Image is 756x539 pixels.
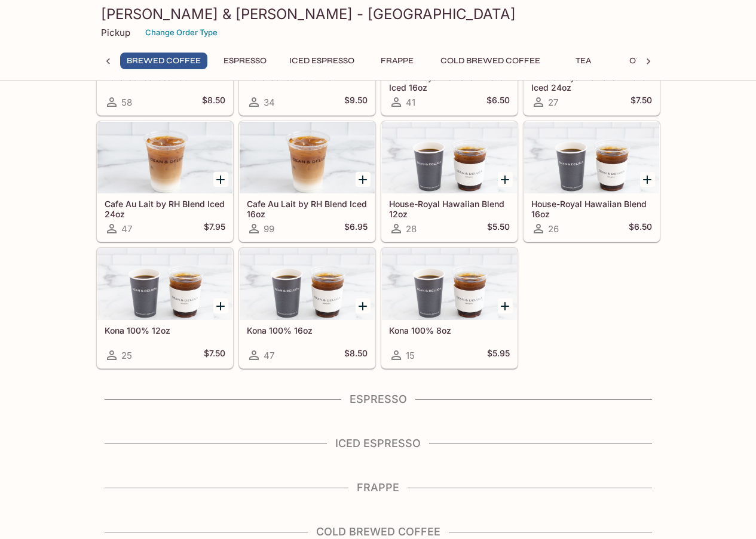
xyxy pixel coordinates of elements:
[356,172,371,187] button: Add Cafe Au Lait by RH Blend Iced 16oz
[344,221,368,236] h5: $6.95
[487,348,510,362] h5: $5.95
[381,248,518,368] a: Kona 100% 8oz15$5.95
[240,122,375,193] div: Cafe Au Lait by RH Blend Iced 16oz
[240,248,375,320] div: Kona 100% 16oz
[389,325,510,335] h5: Kona 100% 8oz
[406,97,415,108] span: 41
[630,95,652,109] h5: $7.50
[389,199,510,218] h5: House-Royal Hawaiian Blend 12oz
[486,95,510,109] h5: $6.50
[121,350,132,361] span: 25
[239,248,375,368] a: Kona 100% 16oz47$8.50
[629,221,652,236] h5: $6.50
[264,350,274,361] span: 47
[548,97,558,108] span: 27
[96,393,660,406] h4: Espresso
[524,121,660,242] a: House-Royal Hawaiian Blend 16oz26$6.50
[356,298,371,313] button: Add Kona 100% 16oz
[406,350,415,361] span: 15
[406,223,417,235] span: 28
[556,53,610,69] button: Tea
[247,199,368,218] h5: Cafe Au Lait by RH Blend Iced 16oz
[389,72,510,92] h5: House-Royal Hawaiian Blend Iced 16oz
[382,122,517,193] div: House-Royal Hawaiian Blend 12oz
[213,172,228,187] button: Add Cafe Au Lait by RH Blend Iced 24oz
[105,199,225,218] h5: Cafe Au Lait by RH Blend Iced 24oz
[382,248,517,320] div: Kona 100% 8oz
[101,27,130,38] p: Pickup
[105,325,225,335] h5: Kona 100% 12oz
[239,121,375,242] a: Cafe Au Lait by RH Blend Iced 16oz99$6.95
[498,172,513,187] button: Add House-Royal Hawaiian Blend 12oz
[344,348,368,362] h5: $8.50
[283,53,361,69] button: Iced Espresso
[213,298,228,313] button: Add Kona 100% 12oz
[121,97,132,108] span: 58
[247,325,368,335] h5: Kona 100% 16oz
[531,199,652,218] h5: House-Royal Hawaiian Blend 16oz
[204,221,225,236] h5: $7.95
[101,5,656,23] h3: [PERSON_NAME] & [PERSON_NAME] - [GEOGRAPHIC_DATA]
[202,95,225,109] h5: $8.50
[344,95,368,109] h5: $9.50
[381,121,518,242] a: House-Royal Hawaiian Blend 12oz28$5.50
[524,122,659,193] div: House-Royal Hawaiian Blend 16oz
[204,348,225,362] h5: $7.50
[264,223,274,235] span: 99
[217,53,273,69] button: Espresso
[498,298,513,313] button: Add Kona 100% 8oz
[96,437,660,450] h4: Iced Espresso
[548,223,559,235] span: 26
[120,53,207,69] button: Brewed Coffee
[140,23,223,42] button: Change Order Type
[371,53,424,69] button: Frappe
[121,223,132,235] span: 47
[97,248,233,368] a: Kona 100% 12oz25$7.50
[620,53,674,69] button: Others
[531,72,652,92] h5: House-Royal Hawaiian Blend Iced 24oz
[97,121,233,242] a: Cafe Au Lait by RH Blend Iced 24oz47$7.95
[97,248,232,320] div: Kona 100% 12oz
[96,481,660,494] h4: Frappe
[434,53,547,69] button: Cold Brewed Coffee
[96,525,660,538] h4: Cold Brewed Coffee
[487,221,510,236] h5: $5.50
[640,172,655,187] button: Add House-Royal Hawaiian Blend 16oz
[97,122,232,193] div: Cafe Au Lait by RH Blend Iced 24oz
[264,97,275,108] span: 34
